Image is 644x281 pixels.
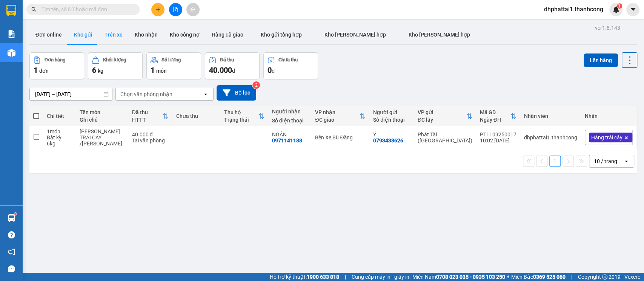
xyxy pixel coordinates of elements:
th: Toggle SortBy [414,106,476,126]
img: warehouse-icon [8,214,15,222]
span: 0 [267,66,272,75]
div: Bất kỳ [47,134,72,140]
img: solution-icon [8,30,15,38]
div: Mã GD [480,109,510,115]
span: ⚪️ [507,275,509,278]
div: Nhãn [585,113,633,119]
div: Khối lượng [103,57,126,63]
div: Chọn văn phòng nhận [120,90,172,98]
button: Đã thu40.000đ [205,52,260,79]
div: NILONG TRĂNG TRÁI CÂY /HUY [80,128,124,147]
button: Kho nhận [129,26,164,44]
span: Kho gửi tổng hợp [261,32,302,38]
input: Select a date range. [30,88,112,100]
div: Chưa thu [278,57,298,63]
span: Cung cấp máy in - giấy in: [352,273,410,281]
div: VP nhận [315,109,360,115]
span: notification [8,248,15,255]
div: Số lượng [161,57,181,63]
span: món [156,68,167,74]
button: Số lượng1món [146,52,201,79]
th: Toggle SortBy [311,106,369,126]
button: Lên hàng [584,53,618,67]
div: Ý [373,131,410,137]
div: 10 / trang [594,157,617,165]
div: Ngày ĐH [480,117,510,123]
span: plus [155,7,161,12]
svg: open [203,91,209,97]
div: 0971141188 [272,137,302,144]
span: file-add [173,7,178,12]
span: aim [190,7,195,12]
div: dhphattai1.thanhcong [524,134,577,140]
img: warehouse-icon [8,49,15,57]
div: Tại văn phòng [132,137,169,144]
div: 40.000 đ [132,131,169,137]
div: Tên món [80,109,124,115]
div: ĐC lấy [418,117,466,123]
svg: open [623,158,629,164]
div: 10:02 [DATE] [480,137,516,144]
button: Bộ lọc [217,85,256,101]
span: đơn [39,68,49,74]
div: Thu hộ [224,109,258,115]
div: PT1109250017 [480,131,516,137]
div: Số điện thoại [272,118,308,124]
sup: 1 [617,3,622,9]
span: message [8,265,15,272]
span: Miền Nam [412,273,505,281]
th: Toggle SortBy [220,106,268,126]
span: caret-down [630,6,636,13]
div: Bến Xe Bù Đăng [315,134,366,140]
button: Đơn hàng1đơn [29,52,84,79]
button: file-add [169,3,182,16]
span: | [345,273,346,281]
button: Chưa thu0đ [263,52,318,79]
span: Miền Bắc [511,273,566,281]
button: aim [186,3,200,16]
span: copyright [602,274,607,279]
span: 6 [92,66,96,75]
div: Trạng thái [224,117,258,123]
div: NGÂN [272,131,308,137]
div: 1 món [47,128,72,134]
div: Chưa thu [176,113,217,119]
button: caret-down [626,3,639,16]
img: logo-vxr [6,5,16,16]
div: 6 kg [47,140,72,147]
div: Số điện thoại [373,117,410,123]
div: VP gửi [418,109,466,115]
div: Đơn hàng [45,57,65,63]
sup: 2 [252,81,260,89]
span: 1 [34,66,38,75]
div: 0793438626 [373,137,403,144]
button: Hàng đã giao [206,26,249,44]
button: Kho công nợ [164,26,206,44]
span: Kho [PERSON_NAME] hợp [324,32,386,38]
span: Kho [PERSON_NAME] hợp [409,32,470,38]
span: search [31,7,37,12]
button: Khối lượng6kg [88,52,143,79]
button: plus [151,3,164,16]
div: Chi tiết [47,113,72,119]
th: Toggle SortBy [476,106,520,126]
div: Ghi chú [80,117,124,123]
span: question-circle [8,231,15,238]
strong: 0369 525 060 [533,274,566,280]
div: ĐC giao [315,117,360,123]
span: 1 [618,3,621,9]
input: Tìm tên, số ĐT hoặc mã đơn [41,5,131,14]
sup: 1 [14,213,17,215]
span: Hàng trái cây [591,134,622,141]
th: Toggle SortBy [128,106,173,126]
button: Đơn online [29,26,68,44]
div: Người gửi [373,109,410,115]
button: 1 [549,156,561,167]
div: ver 1.8.143 [595,24,620,32]
div: HTTT [132,117,163,123]
div: Đã thu [220,57,234,63]
div: Nhân viên [524,113,577,119]
button: Kho gửi [68,26,98,44]
div: Đã thu [132,109,163,115]
span: Hỗ trợ kỹ thuật: [270,273,339,281]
